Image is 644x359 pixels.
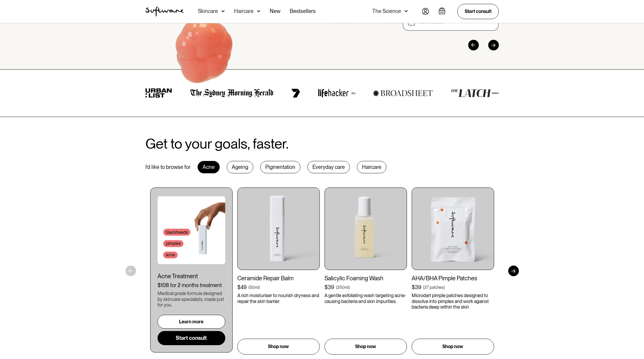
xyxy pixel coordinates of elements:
div: Salicylic Foaming Wash [325,275,407,282]
div: ( [336,284,337,290]
a: Start consult [158,331,225,345]
div: $49 [237,284,247,291]
div: 250ml [337,284,349,290]
p: Shop now [355,343,376,350]
div: ( [423,284,424,290]
div: Ageing [227,161,253,173]
p: Shop now [268,343,289,350]
img: the Sydney morning herald logo [190,89,274,98]
div: Haircare [234,8,254,14]
div: Ceramide Repair Balm [237,275,320,282]
p: Shop now [442,343,463,350]
div: Acne Treatment [158,273,225,280]
div: ( [249,284,250,290]
div: AHA/BHA Pimple Patches [412,275,494,282]
img: urban list logo [145,88,172,98]
div: I’d like to browse for [145,164,191,170]
div: Pigmentation [260,161,300,173]
div: Previous slide [468,40,479,50]
img: broadsheet logo [373,90,433,96]
img: Software Logo [145,6,184,17]
img: Hydroquinone (skin lightening agent) [168,17,241,89]
a: Ceramide Repair Balm$49(50ml)A rich moisturiser to nourish dryness and repair the skin barrier.Sh... [237,187,320,355]
p: A gentle exfoliating wash targeting acne-causing bacteria and skin impurities. [325,293,407,304]
img: lifehacker logo [318,89,355,98]
a: AHA/BHA Pimple Patches$39(27 patches)Microdart pimple patches designed to dissolve into pimples a... [412,187,494,355]
div: Next slide [488,40,499,50]
div: 27 patches [424,284,444,290]
div: Learn more [179,319,203,325]
a: Open cart containing items [438,7,448,16]
a: Learn more [158,315,225,329]
div: ) [444,284,445,290]
h2: Get to your goals, faster. [145,136,289,151]
div: $39 [325,284,334,291]
a: Start consult [457,4,499,19]
div: Haircare [357,161,386,173]
div: $39 [412,284,421,291]
div: Everyday care [307,161,350,173]
div: $108 for 2 months treatment [158,282,225,289]
div: 50ml [250,284,259,290]
a: home [145,6,184,17]
div: ) [349,284,350,290]
img: arrow down [257,8,260,14]
img: the latch logo [451,89,499,97]
div: Medical grade formula designed by skincare specialists, made just for you. [158,291,225,308]
div: The Science [372,8,401,14]
img: arrow down [405,8,408,14]
p: A rich moisturiser to nourish dryness and repair the skin barrier. [237,293,320,304]
div: Acne [198,161,220,173]
a: Salicylic Foaming Wash$39(250ml)A gentle exfoliating wash targeting acne-causing bacteria and ski... [325,187,407,355]
img: arrow down [221,8,225,14]
div: Skincare [198,8,218,14]
div: ) [259,284,260,290]
p: Microdart pimple patches designed to dissolve into pimples and work against bacteria deep within ... [412,293,494,310]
